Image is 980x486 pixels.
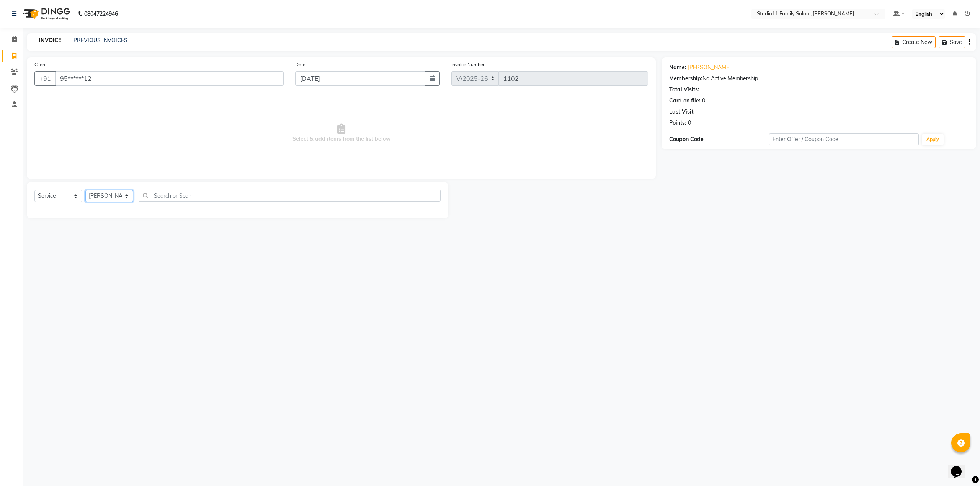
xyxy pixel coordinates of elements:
img: logo [20,3,72,24]
div: Total Visits: [669,86,699,94]
button: Save [939,36,965,48]
div: - [696,108,699,116]
input: Search by Name/Mobile/Email/Code [55,71,284,86]
div: Last Visit: [669,108,695,116]
span: Select & add items from the list below [34,95,648,171]
label: Invoice Number [451,61,485,68]
button: Create New [892,36,936,48]
a: PREVIOUS INVOICES [73,37,127,44]
div: Coupon Code [669,135,769,143]
label: Client [34,61,47,68]
div: Name: [669,63,686,72]
div: 0 [688,119,691,127]
div: No Active Membership [669,75,969,83]
input: Search or Scan [139,190,441,202]
a: INVOICE [36,34,64,47]
label: Date [295,61,305,68]
input: Enter Offer / Coupon Code [769,133,919,145]
div: Card on file: [669,97,701,105]
div: 0 [702,97,705,105]
a: [PERSON_NAME] [688,63,731,72]
div: Points: [669,119,686,127]
b: 08047224946 [84,3,118,24]
button: Apply [922,134,944,145]
iframe: chat widget [948,455,972,478]
button: +91 [34,71,56,86]
div: Membership: [669,75,702,83]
